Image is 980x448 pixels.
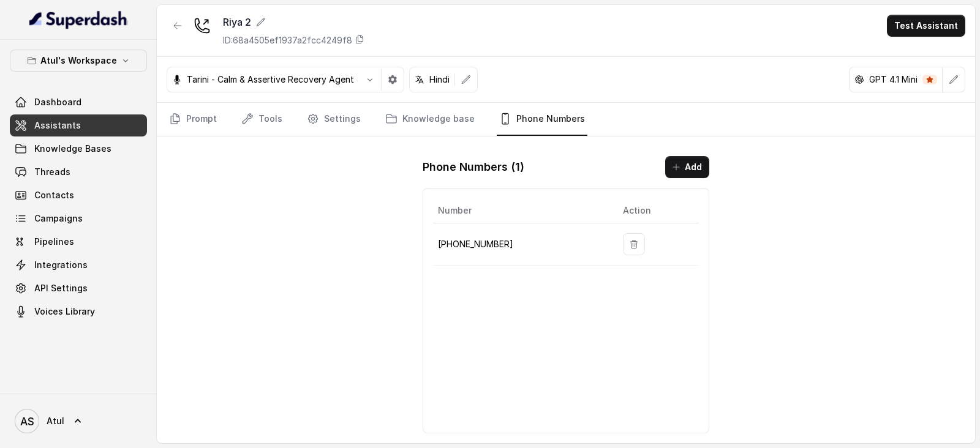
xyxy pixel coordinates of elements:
a: Assistants [10,114,147,136]
div: Riya 2 [223,15,364,29]
a: Contacts [10,184,147,206]
th: Action [613,198,699,223]
a: Settings [304,103,363,136]
a: Dashboard [10,91,147,113]
span: Pipelines [34,236,74,248]
a: Prompt [167,103,219,136]
a: Threads [10,161,147,183]
button: Test Assistant [887,15,965,37]
h1: Phone Numbers ( 1 ) [423,157,524,177]
p: GPT 4.1 Mini [869,73,918,86]
a: Integrations [10,254,147,276]
p: [PHONE_NUMBER] [438,237,603,252]
span: Threads [34,166,70,178]
svg: openai logo [854,75,864,84]
a: API Settings [10,277,147,299]
p: Tarini - Calm & Assertive Recovery Agent [187,73,354,86]
a: Knowledge base [383,103,477,136]
span: Knowledge Bases [34,143,111,155]
a: Voices Library [10,301,147,323]
img: light.svg [29,10,128,29]
a: Tools [239,103,285,136]
span: Campaigns [34,212,83,225]
text: AS [20,415,34,428]
span: Contacts [34,189,74,201]
a: Knowledge Bases [10,138,147,160]
a: Campaigns [10,207,147,230]
p: Hindi [429,73,450,86]
p: Atul's Workspace [40,53,117,68]
span: Dashboard [34,96,81,108]
span: Integrations [34,259,88,271]
a: Atul [10,404,147,438]
span: API Settings [34,282,88,294]
th: Number [433,198,613,223]
p: ID: 68a4505ef1937a2fcc4249f8 [223,34,352,47]
button: Add [665,156,709,178]
nav: Tabs [167,103,965,136]
button: Atul's Workspace [10,50,147,72]
span: Assistants [34,119,81,132]
span: Atul [47,415,64,427]
a: Pipelines [10,231,147,253]
a: Phone Numbers [497,103,587,136]
span: Voices Library [34,305,95,318]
